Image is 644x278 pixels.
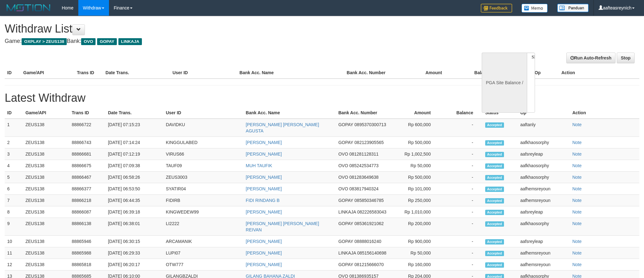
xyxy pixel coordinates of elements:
[518,160,570,172] td: aafkhaosorphy
[338,250,356,255] span: LINKAJA
[440,119,483,137] td: -
[97,38,117,45] span: GOPAY
[23,148,69,160] td: ZEUS138
[398,67,451,79] th: Amount
[572,175,582,180] a: Note
[246,209,282,214] a: [PERSON_NAME]
[5,206,23,218] td: 8
[81,38,96,45] span: OVO
[338,239,353,244] span: GOPAY
[163,160,243,172] td: TAUF09
[163,172,243,183] td: ZEUS3003
[106,119,164,137] td: [DATE] 07:15:23
[440,137,483,148] td: -
[69,172,106,183] td: 88866467
[355,122,386,127] span: 0895370300713
[572,122,582,127] a: Note
[482,53,527,113] div: PGA Site Balance /
[5,160,23,172] td: 4
[518,148,570,160] td: aafsreyleap
[572,186,582,191] a: Note
[532,67,559,79] th: Op
[440,148,483,160] td: -
[338,152,348,157] span: OVO
[440,160,483,172] td: -
[355,221,384,226] span: 085361921062
[23,259,69,270] td: ZEUS138
[23,247,69,259] td: ZEUS138
[572,209,582,214] a: Note
[69,137,106,148] td: 88866743
[163,148,243,160] td: VIRUS66
[338,198,353,203] span: GOPAY
[69,195,106,206] td: 88866218
[518,236,570,247] td: aafsreyleap
[246,152,282,157] a: [PERSON_NAME]
[5,195,23,206] td: 7
[103,67,170,79] th: Date Trans.
[246,262,282,267] a: [PERSON_NAME]
[237,67,344,79] th: Bank Acc. Name
[106,107,164,119] th: Date Trans.
[485,122,504,128] span: Accepted
[69,160,106,172] td: 88866675
[5,236,23,247] td: 10
[22,38,67,45] span: OXPLAY > ZEUS138
[69,259,106,270] td: 88865818
[163,247,243,259] td: LUPI07
[355,198,384,203] span: 085850346785
[246,122,319,133] a: [PERSON_NAME] [PERSON_NAME] AGUSTA
[5,218,23,236] td: 9
[355,140,384,145] span: 082123905565
[390,183,440,195] td: Rp 101,000
[481,4,512,13] img: Feedback.jpg
[485,262,504,268] span: Accepted
[518,206,570,218] td: aafsreyleap
[557,4,589,12] img: panduan.png
[5,23,423,35] h1: Withdraw List
[170,67,237,79] th: User ID
[485,163,504,169] span: Accepted
[518,218,570,236] td: aafkhaosorphy
[5,247,23,259] td: 11
[106,206,164,218] td: [DATE] 06:39:18
[69,183,106,195] td: 88866377
[349,186,378,191] span: 083817940324
[246,239,282,244] a: [PERSON_NAME]
[106,160,164,172] td: [DATE] 07:09:38
[5,259,23,270] td: 12
[106,195,164,206] td: [DATE] 06:44:35
[518,247,570,259] td: aafhemsreyoun
[163,119,243,137] td: DAVIDKU
[572,163,582,168] a: Note
[570,107,639,119] th: Action
[566,53,615,63] a: Run Auto-Refresh
[5,92,639,104] h1: Latest Withdraw
[518,195,570,206] td: aafhemsreyoun
[349,152,378,157] span: 081281128311
[440,195,483,206] td: -
[344,67,398,79] th: Bank Acc. Number
[246,198,280,203] a: FIDI RINDANG B
[390,172,440,183] td: Rp 500,000
[21,67,74,79] th: Game/API
[23,195,69,206] td: ZEUS138
[5,3,52,13] img: MOTION_logo.png
[163,137,243,148] td: KINGGULABED
[23,160,69,172] td: ZEUS138
[518,172,570,183] td: aafkhaosorphy
[485,210,504,215] span: Accepted
[69,218,106,236] td: 88866138
[246,175,282,180] a: [PERSON_NAME]
[572,140,582,145] a: Note
[485,221,504,227] span: Accepted
[440,218,483,236] td: -
[23,206,69,218] td: ZEUS138
[390,247,440,259] td: Rp 50,000
[338,163,348,168] span: OVO
[69,247,106,259] td: 88865988
[355,262,384,267] span: 081215666070
[572,250,582,255] a: Note
[440,236,483,247] td: -
[246,250,282,255] a: [PERSON_NAME]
